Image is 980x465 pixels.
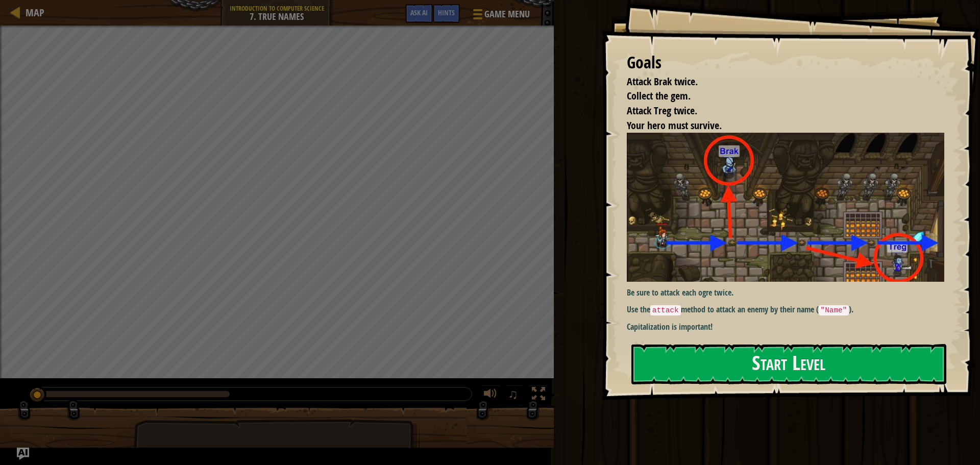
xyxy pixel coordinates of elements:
[627,89,691,103] span: Collect the gem.
[484,8,530,21] span: Game Menu
[20,6,44,19] a: Map
[614,75,942,89] li: Attack Brak twice.
[627,133,952,282] img: True names
[627,118,722,132] span: Your hero must survive.
[528,385,549,406] button: Toggle fullscreen
[17,448,29,460] button: Ask AI
[508,386,518,402] span: ♫
[819,305,849,315] code: "Name"
[627,75,698,88] span: Attack Brak twice.
[627,287,952,299] p: Be sure to attack each ogre twice.
[650,305,681,315] code: attack
[627,51,944,75] div: Goals
[631,344,946,384] button: Start Level
[614,118,942,133] li: Your hero must survive.
[480,385,501,406] button: Adjust volume
[614,104,942,118] li: Attack Treg twice.
[627,304,952,316] p: Use the method to attack an enemy by their name ( ).
[627,321,952,333] p: Capitalization is important!
[627,104,697,117] span: Attack Treg twice.
[405,4,433,23] button: Ask AI
[438,8,455,17] span: Hints
[506,385,523,406] button: ♫
[465,4,536,28] button: Game Menu
[614,89,942,104] li: Collect the gem.
[26,6,44,19] span: Map
[410,8,428,17] span: Ask AI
